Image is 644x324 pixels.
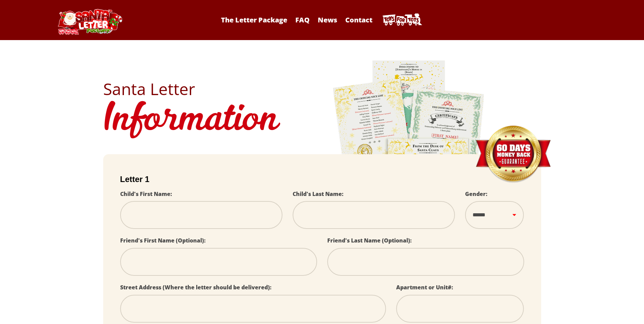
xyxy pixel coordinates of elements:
[103,81,541,97] h2: Santa Letter
[120,190,172,198] label: Child's First Name:
[218,15,291,24] a: The Letter Package
[396,284,453,291] label: Apartment or Unit#:
[342,15,376,24] a: Contact
[293,190,344,198] label: Child's Last Name:
[56,9,124,35] img: Santa Letter Logo
[120,175,524,184] h2: Letter 1
[314,15,341,24] a: News
[465,190,487,198] label: Gender:
[332,59,485,249] img: letters.png
[120,237,206,244] label: Friend's First Name (Optional):
[120,284,272,291] label: Street Address (Where the letter should be delivered):
[103,97,541,144] h1: Information
[327,237,412,244] label: Friend's Last Name (Optional):
[292,15,313,24] a: FAQ
[475,125,551,183] img: Money Back Guarantee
